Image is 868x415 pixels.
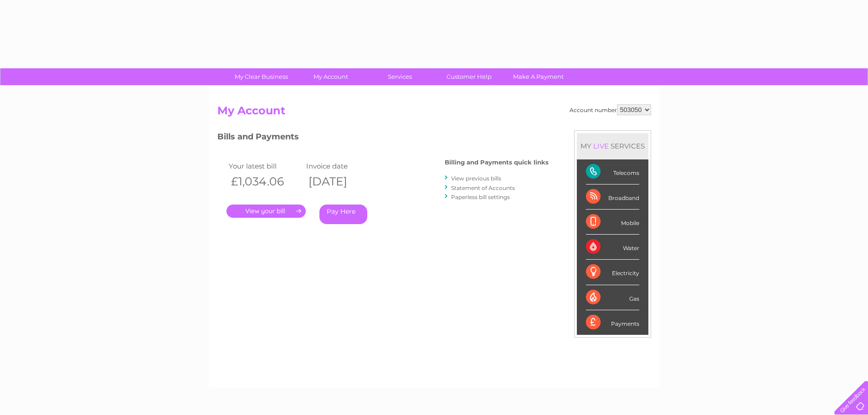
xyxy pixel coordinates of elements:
div: LIVE [591,142,611,150]
a: Pay Here [319,205,367,224]
div: Payments [586,310,639,335]
h4: Billing and Payments quick links [445,159,549,166]
a: My Clear Business [224,68,299,85]
div: Broadband [586,184,639,210]
th: £1,034.06 [226,172,304,191]
a: Paperless bill settings [451,194,510,200]
a: Customer Help [431,68,507,85]
h2: My Account [217,104,651,122]
h3: Bills and Payments [217,130,549,146]
a: View previous bills [451,175,501,182]
div: Mobile [586,210,639,235]
a: Statement of Accounts [451,184,515,191]
th: [DATE] [304,172,381,191]
div: Electricity [586,260,639,285]
a: Make A Payment [501,68,576,85]
div: Telecoms [586,159,639,184]
div: Gas [586,285,639,310]
a: Services [362,68,437,85]
a: My Account [293,68,368,85]
td: Invoice date [304,160,381,172]
div: MY SERVICES [577,133,648,159]
div: Account number [570,104,651,115]
a: . [226,205,306,218]
td: Your latest bill [226,160,304,172]
div: Water [586,235,639,260]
